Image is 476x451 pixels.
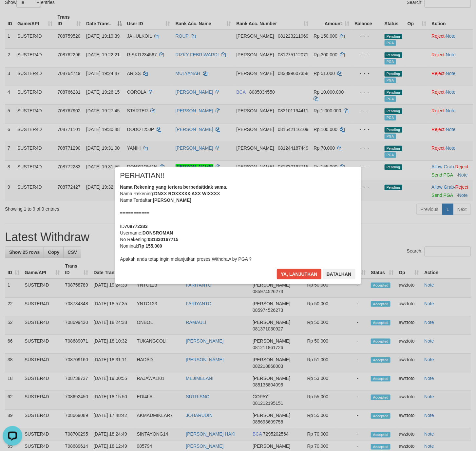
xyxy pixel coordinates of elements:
[143,230,173,235] b: DONSROMAN
[148,237,178,242] b: 081330167715
[3,3,22,22] button: Open LiveChat chat widget
[120,184,228,190] b: Nama Rekening yang tertera berbeda/tidak sama.
[323,269,355,279] button: Batalkan
[153,197,191,203] b: [PERSON_NAME]
[154,191,220,196] b: DNXX ROXXXXX AXX WIXXXX
[120,184,356,262] div: Nama Rekening: Nama Terdaftar: =========== ID Username: No Rekening: Nominal: Apakah anda tetap i...
[138,243,162,249] b: Rp 155.000
[125,224,148,229] b: 708772283
[120,172,165,179] span: PERHATIAN!!
[277,269,321,279] button: Ya, lanjutkan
